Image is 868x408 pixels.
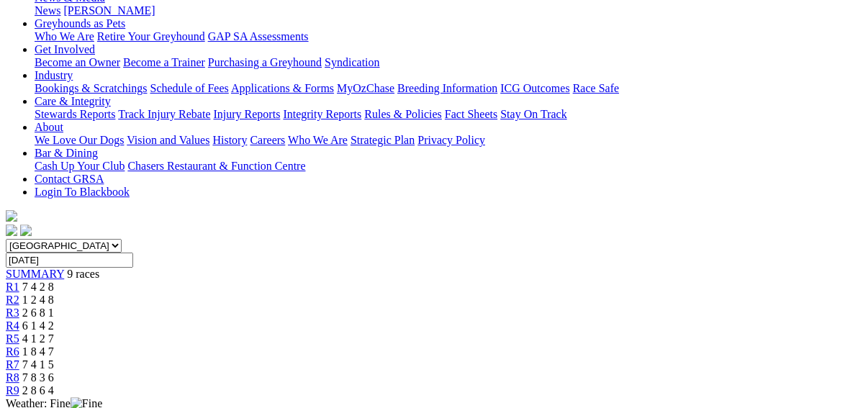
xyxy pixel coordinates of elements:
[417,134,485,146] a: Privacy Policy
[35,82,862,95] div: Industry
[35,186,130,198] a: Login To Blackbook
[22,384,54,396] span: 2 8 6 4
[35,17,125,30] a: Greyhounds as Pets
[35,4,60,17] a: News
[6,225,17,236] img: facebook.svg
[22,319,54,332] span: 6 1 4 2
[6,210,17,222] img: logo-grsa-white.png
[445,108,497,120] a: Fact Sheets
[35,43,95,55] a: Get Involved
[22,307,54,319] span: 2 6 8 1
[231,82,334,94] a: Applications & Forms
[35,147,98,159] a: Bar & Dining
[127,134,209,146] a: Vision and Values
[337,82,394,94] a: MyOzChase
[35,121,63,133] a: About
[22,345,54,358] span: 1 8 4 7
[500,82,569,94] a: ICG Outcomes
[35,134,862,147] div: About
[283,108,361,120] a: Integrity Reports
[150,82,228,94] a: Schedule of Fees
[208,30,309,42] a: GAP SA Assessments
[325,56,379,68] a: Syndication
[22,281,54,293] span: 7 4 2 8
[397,82,497,94] a: Breeding Information
[351,134,415,146] a: Strategic Plan
[6,281,19,293] a: R1
[22,332,54,345] span: 4 1 2 7
[208,56,322,68] a: Purchasing a Greyhound
[22,371,54,384] span: 7 8 3 6
[35,160,862,173] div: Bar & Dining
[35,82,147,94] a: Bookings & Scratchings
[35,160,125,172] a: Cash Up Your Club
[6,371,19,384] a: R8
[35,4,862,17] div: News & Media
[212,134,247,146] a: History
[288,134,348,146] a: Who We Are
[20,225,32,236] img: twitter.svg
[123,56,205,68] a: Become a Trainer
[35,30,94,42] a: Who We Are
[500,108,566,120] a: Stay On Track
[213,108,280,120] a: Injury Reports
[35,95,111,107] a: Care & Integrity
[35,69,73,81] a: Industry
[572,82,618,94] a: Race Safe
[97,30,205,42] a: Retire Your Greyhound
[127,160,305,172] a: Chasers Restaurant & Function Centre
[6,319,19,332] a: R4
[35,173,104,185] a: Contact GRSA
[35,30,862,43] div: Greyhounds as Pets
[6,332,19,345] a: R5
[250,134,285,146] a: Careers
[35,134,124,146] a: We Love Our Dogs
[35,108,115,120] a: Stewards Reports
[35,108,862,121] div: Care & Integrity
[67,268,99,280] span: 9 races
[35,56,120,68] a: Become an Owner
[22,294,54,306] span: 1 2 4 8
[118,108,210,120] a: Track Injury Rebate
[364,108,442,120] a: Rules & Policies
[6,345,19,358] a: R6
[6,358,19,371] a: R7
[63,4,155,17] a: [PERSON_NAME]
[6,253,133,268] input: Select date
[6,384,19,396] a: R9
[6,294,19,306] a: R2
[22,358,54,371] span: 7 4 1 5
[6,268,64,280] a: SUMMARY
[6,307,19,319] a: R3
[35,56,862,69] div: Get Involved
